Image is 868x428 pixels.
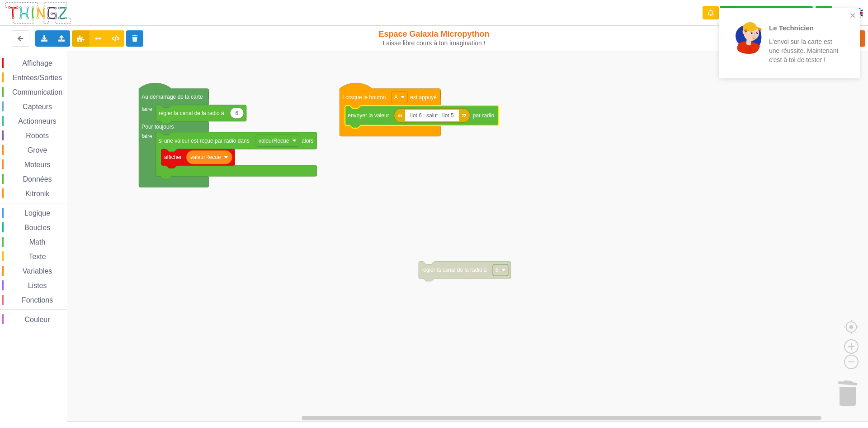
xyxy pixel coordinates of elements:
span: Texte [27,253,47,260]
span: Math [28,238,47,246]
span: Affichage [21,59,53,67]
text: Au démarrage de la carte [142,94,203,100]
text: 6 [236,110,239,116]
span: Robots [24,132,50,139]
p: L'envoi sur la carte est une réussite. Maintenant c'est à toi de tester ! [769,37,840,64]
text: si une valeur est reçue par radio dans [159,137,250,144]
button: close [850,12,856,20]
text: faire [142,133,152,139]
span: Grove [26,146,49,154]
span: Moteurs [23,161,52,168]
span: Actionneurs [17,117,58,125]
div: Espace Galaxia Micropython [359,29,510,47]
text: valeurRecue [190,154,221,160]
text: est appuyé [410,94,437,100]
span: Données [22,175,53,183]
div: Laisse libre cours à ton imagination ! [359,39,510,47]
text: 6 [495,267,499,273]
span: Couleur [24,316,52,323]
text: Lorsque le bouton [342,94,386,100]
span: Boucles [23,224,52,231]
text: afficher [164,154,182,160]
text: régler la canal de la radio à [421,267,487,273]
span: Listes [27,282,48,289]
text: faire [142,106,152,112]
p: Le Technicien [769,23,840,33]
text: Pour toujours [142,124,174,130]
span: Fonctions [20,296,54,304]
text: alors [302,137,313,144]
text: envoyer la valeur [348,112,389,119]
span: Communication [11,88,64,96]
span: Capteurs [21,103,53,111]
span: Kitronik [24,190,51,197]
text: A [394,94,398,100]
text: régler la canal de la radio à [159,110,224,116]
span: Entrées/Sorties [11,74,63,82]
div: Ta base fonctionne bien ! [720,6,813,20]
img: thingz_logo.png [4,1,72,25]
span: Logique [23,209,52,217]
text: par radio [473,112,495,119]
text: valeurRecue [259,137,289,144]
span: Variables [21,267,54,275]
